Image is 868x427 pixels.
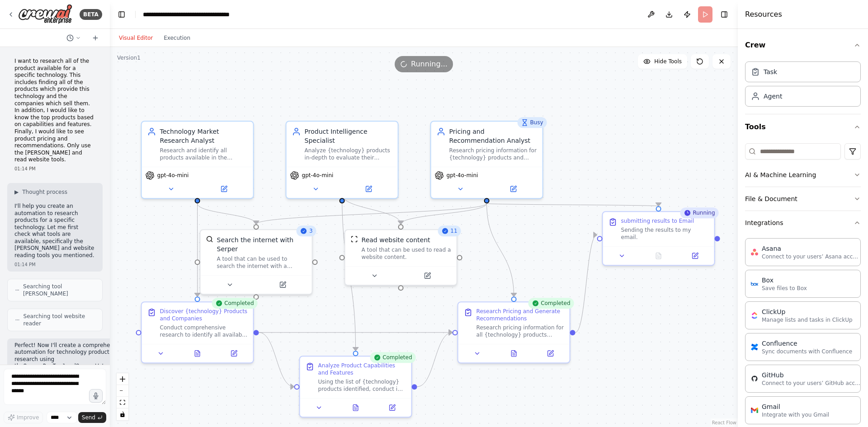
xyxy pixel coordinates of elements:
div: Pricing and Recommendation Analyst [449,127,537,145]
div: ClickUp [762,307,853,316]
div: A tool that can be used to search the internet with a search_query. Supports different search typ... [217,255,307,270]
div: 3SerperDevToolSearch the internet with SerperA tool that can be used to search the internet with ... [200,229,313,295]
span: Thought process [22,188,67,196]
div: 01:14 PM [14,261,95,268]
div: CompletedResearch Pricing and Generate RecommendationsResearch pricing information for all {techn... [458,301,571,363]
img: Asana [751,249,758,256]
g: Edge from 134448fa-abef-43fa-a5ee-9769b6812520 to 7ee82d74-a270-433f-9e45-46f190fdbbfe [259,328,294,391]
button: View output [336,402,375,413]
div: Version 1 [117,54,141,61]
p: Connect to your users’ Asana accounts [762,253,861,260]
button: zoom in [117,373,128,385]
div: Analyze {technology} products in-depth to evaluate their capabilities, features, and competitive ... [305,147,392,161]
button: Visual Editor [113,33,158,43]
button: Open in side panel [679,250,711,261]
g: Edge from 8c4c5dd9-75fd-4bf3-857b-d421ce5a07ac to 4c1de25d-12f5-4a12-95ad-cc010631277a [396,203,491,224]
div: Discover {technology} Products and Companies [160,308,248,322]
div: CompletedAnalyze Product Capabilities and FeaturesUsing the list of {technology} products identif... [299,356,412,418]
div: Conduct comprehensive research to identify all available products in the {technology} space. Sear... [160,324,248,338]
div: A tool that can be used to read a website content. [362,246,451,261]
div: Research Pricing and Generate Recommendations [476,308,564,322]
span: gpt-4o-mini [302,172,334,179]
button: Hide left sidebar [115,8,128,21]
div: Research pricing information for all {technology} products identified in the analysis. Search for... [476,324,564,338]
img: ClickUp [751,312,758,319]
button: Open in side panel [488,183,539,194]
div: Crew [745,58,861,114]
div: Busy [517,117,547,128]
div: Completed [370,352,415,363]
button: ▶Thought process [14,188,67,196]
button: AI & Machine Learning [745,163,861,187]
nav: breadcrumb [143,10,230,19]
g: Edge from 8c4c5dd9-75fd-4bf3-857b-d421ce5a07ac to b5ec9cc2-12b6-4af4-8d36-d9fc8c9a4474 [482,197,663,212]
span: Searching tool [PERSON_NAME] [23,283,95,297]
div: CompletedDiscover {technology} Products and CompaniesConduct comprehensive research to identify a... [141,301,254,363]
code: SerperDevTool [24,363,66,370]
code: ScrapeWebsiteTool [76,363,131,370]
div: 01:14 PM [14,165,95,172]
img: GitHub [751,375,758,382]
button: Click to speak your automation idea [89,389,103,403]
button: View output [178,348,217,359]
img: Confluence [751,343,758,351]
div: Using the list of {technology} products identified, conduct in-depth analysis of each product's c... [318,378,406,393]
g: Edge from 687df8b7-8673-48fd-b121-1f6a223d5ccd to 134448fa-abef-43fa-a5ee-9769b6812520 [193,203,202,296]
button: Integrations [745,211,861,235]
h4: Resources [745,9,782,20]
p: Sync documents with Confluence [762,348,852,355]
button: Send [78,412,106,423]
button: Hide Tools [638,54,687,69]
div: Read website content [362,235,430,244]
div: Asana [762,244,861,253]
div: GitHub [762,371,861,380]
p: Integrate with you Gmail [762,411,829,418]
div: Product Intelligence SpecialistAnalyze {technology} products in-depth to evaluate their capabilit... [286,121,399,199]
button: Open in side panel [257,279,308,290]
div: Completed [528,298,574,309]
div: Research pricing information for {technology} products and provide strategic recommendations base... [449,147,537,161]
div: Analyze Product Capabilities and Features [318,362,406,376]
div: Product Intelligence Specialist [305,127,392,145]
g: Edge from 134448fa-abef-43fa-a5ee-9769b6812520 to 92dd4ede-077e-4192-937e-3fed5db9ead8 [259,328,453,337]
g: Edge from 687df8b7-8673-48fd-b121-1f6a223d5ccd to a6a56f1f-5313-42cf-801e-2d552eb65c32 [193,203,261,224]
div: Gmail [762,402,829,411]
div: Box [762,276,807,285]
button: Start a new chat [88,33,103,43]
button: Open in side panel [535,348,566,359]
div: Runningsubmitting results to EmailSending the results to my email. [602,211,715,266]
div: React Flow controls [117,373,128,420]
g: Edge from 7ee82d74-a270-433f-9e45-46f190fdbbfe to 92dd4ede-077e-4192-937e-3fed5db9ead8 [417,328,453,391]
div: Completed [212,298,257,309]
button: Execution [158,33,196,43]
span: 3 [309,227,313,235]
button: Hide right sidebar [718,8,731,21]
button: Switch to previous chat [63,33,85,43]
button: No output available [639,250,678,261]
button: Tools [745,114,861,140]
div: Sending the results to my email. [621,226,709,241]
button: Open in side panel [218,348,250,359]
button: Open in side panel [402,270,453,281]
button: Open in side panel [343,183,394,194]
g: Edge from 8c4c5dd9-75fd-4bf3-857b-d421ce5a07ac to a6a56f1f-5313-42cf-801e-2d552eb65c32 [252,203,491,224]
span: gpt-4o-mini [447,172,478,179]
p: Connect to your users’ GitHub accounts [762,380,861,387]
p: Manage lists and tasks in ClickUp [762,316,853,324]
div: Search the internet with Serper [217,235,307,253]
g: Edge from cf1b239b-7050-4dfc-809f-901f162df82c to 7ee82d74-a270-433f-9e45-46f190fdbbfe [338,194,360,351]
p: I'll help you create an automation to research products for a specific technology. Let me first c... [14,203,95,259]
p: Save files to Box [762,285,807,292]
a: React Flow attribution [712,420,736,425]
button: Open in side panel [377,402,408,413]
div: Task [764,67,777,76]
img: SerperDevTool [206,235,213,243]
span: Running... [411,59,448,70]
span: Hide Tools [654,58,682,65]
p: I want to research all of the product available for a specific technology. This includes finding ... [14,58,95,164]
div: 11ScrapeWebsiteToolRead website contentA tool that can be used to read a website content. [344,229,458,286]
button: toggle interactivity [117,408,128,420]
img: Logo [18,4,72,24]
img: Box [751,280,758,287]
div: submitting results to Email [621,217,694,225]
